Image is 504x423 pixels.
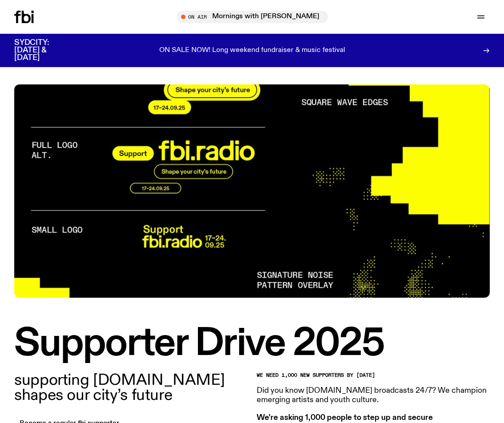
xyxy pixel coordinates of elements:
[14,326,490,362] h1: Supporter Drive 2025
[257,386,490,405] p: Did you know [DOMAIN_NAME] broadcasts 24/7? We champion emerging artists and youth culture.
[14,39,71,62] h3: SYDCITY: [DATE] & [DATE]
[14,373,248,403] p: supporting [DOMAIN_NAME] shapes our city’s future
[257,371,375,379] strong: We need 1,000 new supporters by [DATE]
[159,47,345,55] p: ON SALE NOW! Long weekend fundraiser & music festival
[177,11,328,23] button: On AirMornings with [PERSON_NAME] / [US_STATE][PERSON_NAME] Interview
